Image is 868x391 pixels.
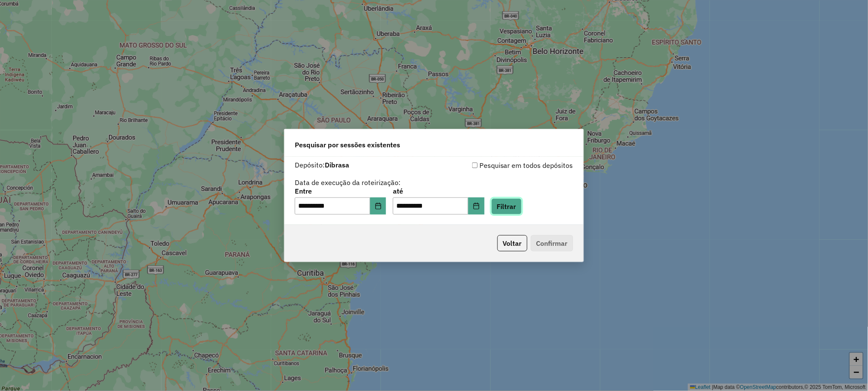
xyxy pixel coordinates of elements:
label: Data de execução da roteirização: [295,177,401,188]
label: Entre [295,186,386,196]
button: Voltar [497,235,527,251]
div: Pesquisar em todos depósitos [434,160,573,170]
button: Choose Date [370,197,386,215]
strong: Dibrasa [325,161,349,169]
button: Filtrar [491,198,522,215]
label: Depósito: [295,160,349,170]
button: Choose Date [468,197,485,215]
span: Pesquisar por sessões existentes [295,140,400,150]
label: até [393,186,484,196]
